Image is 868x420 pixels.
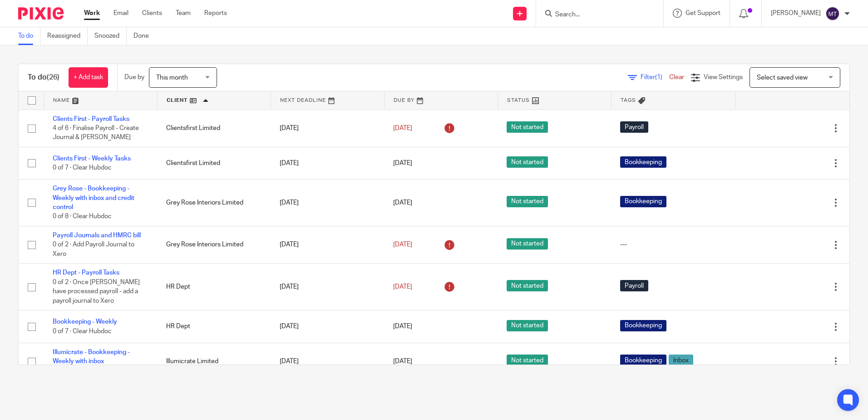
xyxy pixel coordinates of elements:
[271,147,384,179] td: [DATE]
[53,279,140,304] span: 0 of 2 · Once [PERSON_NAME] have processed payroll - add a payroll journal to Xero
[507,238,548,250] span: Not started
[94,27,127,45] a: Snoozed
[53,319,117,325] a: Bookkeeping - Weekly
[271,226,384,263] td: [DATE]
[669,74,684,80] a: Clear
[47,27,88,45] a: Reassigned
[507,196,548,207] span: Not started
[507,355,548,366] span: Not started
[620,240,727,249] div: ---
[393,125,412,131] span: [DATE]
[271,110,384,147] td: [DATE]
[142,9,162,18] a: Clients
[620,320,666,331] span: Bookkeeping
[157,343,271,380] td: Illumicrate Limited
[641,74,669,80] span: Filter
[133,27,156,45] a: Done
[621,98,636,103] span: Tags
[271,310,384,343] td: [DATE]
[771,9,821,18] p: [PERSON_NAME]
[655,74,662,80] span: (1)
[18,27,40,45] a: To do
[47,74,59,81] span: (26)
[620,280,648,291] span: Payroll
[176,9,191,18] a: Team
[156,75,188,81] span: This month
[669,355,693,366] span: Inbox
[53,185,134,210] a: Grey Rose - Bookkeeping - Weekly with inbox and credit control
[157,180,271,226] td: Grey Rose Interiors Limited
[53,328,112,335] span: 0 of 7 · Clear Hubdoc
[393,324,412,330] span: [DATE]
[620,355,666,366] span: Bookkeeping
[704,74,743,80] span: View Settings
[53,349,130,365] a: Illumicrate - Bookkeeping - Weekly with inbox
[157,310,271,343] td: HR Dept
[18,7,64,20] img: Pixie
[393,358,412,365] span: [DATE]
[507,121,548,133] span: Not started
[53,125,139,141] span: 4 of 6 · Finalise Payroll - Create Journal & [PERSON_NAME]
[393,200,412,206] span: [DATE]
[271,264,384,310] td: [DATE]
[124,73,144,82] p: Due by
[53,165,112,171] span: 0 of 7 · Clear Hubdoc
[271,343,384,380] td: [DATE]
[157,110,271,147] td: Clientsfirst Limited
[393,284,412,290] span: [DATE]
[620,196,666,207] span: Bookkeeping
[393,160,412,166] span: [DATE]
[204,9,227,18] a: Reports
[507,156,548,168] span: Not started
[84,9,100,18] a: Work
[620,156,666,168] span: Bookkeeping
[53,155,131,162] a: Clients First - Weekly Tasks
[686,10,720,16] span: Get Support
[53,214,112,220] span: 0 of 8 · Clear Hubdoc
[69,67,108,88] a: + Add task
[620,121,648,133] span: Payroll
[53,270,119,276] a: HR Dept - Payroll Tasks
[757,75,808,81] span: Select saved view
[53,241,134,257] span: 0 of 2 · Add Payroll Journal to Xero
[53,116,129,122] a: Clients First - Payroll Tasks
[157,226,271,263] td: Grey Rose Interiors Limited
[157,264,271,310] td: HR Dept
[271,180,384,226] td: [DATE]
[157,147,271,179] td: Clientsfirst Limited
[825,6,840,21] img: svg%3E
[28,73,59,82] h1: To do
[393,241,412,248] span: [DATE]
[554,11,636,19] input: Search
[53,232,141,239] a: Payroll Journals and HMRC bill
[507,320,548,331] span: Not started
[507,280,548,291] span: Not started
[113,9,128,18] a: Email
